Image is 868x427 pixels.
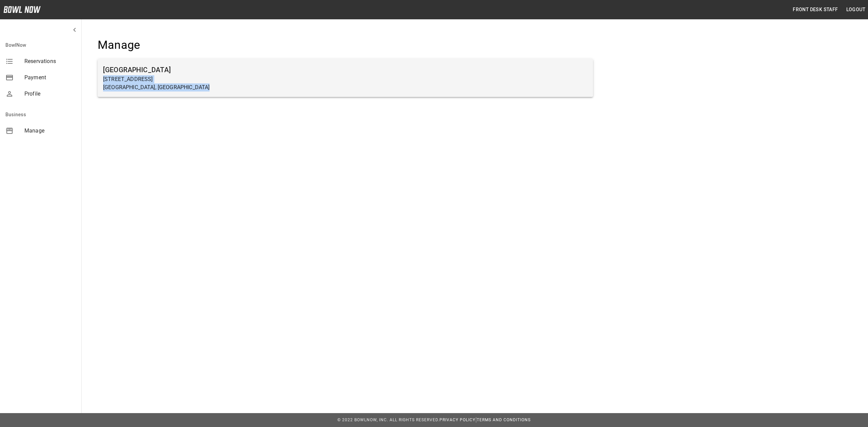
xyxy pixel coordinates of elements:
[790,3,841,16] button: Front Desk Staff
[24,90,76,98] span: Profile
[24,127,76,135] span: Manage
[3,6,41,13] img: logo
[103,64,588,75] h6: [GEOGRAPHIC_DATA]
[103,75,588,83] p: [STREET_ADDRESS]
[477,418,531,422] a: Terms and Conditions
[103,83,588,91] p: [GEOGRAPHIC_DATA], [GEOGRAPHIC_DATA]
[24,57,76,65] span: Reservations
[98,38,593,52] h4: Manage
[337,418,439,422] span: © 2022 BowlNow, Inc. All Rights Reserved.
[439,418,475,422] a: Privacy Policy
[24,74,76,82] span: Payment
[844,3,868,16] button: Logout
